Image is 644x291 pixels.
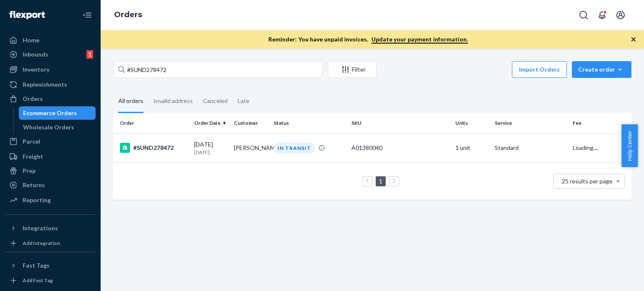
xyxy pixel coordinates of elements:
div: Ecommerce Orders [23,109,77,117]
div: A01380040 [351,144,448,152]
td: [PERSON_NAME] [231,133,270,162]
a: Parcel [5,135,96,148]
a: Page 1 is your current page [377,178,384,185]
button: Create order [572,61,631,78]
td: Loading.... [569,133,631,162]
span: 25 results per page [562,178,613,185]
input: Search orders [113,61,323,78]
a: Add Fast Tag [5,276,96,286]
img: Flexport logo [9,11,45,19]
th: Service [491,113,569,133]
div: 1 [86,50,93,59]
a: Returns [5,178,96,192]
a: Prep [5,164,96,178]
a: Freight [5,150,96,163]
th: SKU [348,113,452,133]
div: [DATE] [194,140,227,156]
button: Fast Tags [5,259,96,272]
th: Status [270,113,348,133]
div: Invalid address [153,90,193,112]
div: Returns [23,181,45,189]
p: Reminder: You have unpaid invoices. [268,35,468,44]
a: Update your payment information. [371,36,468,44]
th: Fee [569,113,631,133]
div: Wholesale Orders [23,123,74,131]
div: IN TRANSIT [274,142,315,154]
div: Home [23,36,39,44]
div: Filter [328,65,376,74]
div: #SUND278472 [120,143,187,153]
button: Import Orders [512,61,567,78]
div: Prep [23,167,36,175]
button: Filter [328,61,377,78]
ol: breadcrumbs [107,3,149,27]
div: Replenishments [23,80,67,89]
button: Open notifications [594,7,610,23]
a: Orders [114,10,142,19]
div: Late [238,90,249,112]
div: Create order [578,65,625,74]
td: 1 unit [452,133,492,162]
a: Inbounds1 [5,48,96,61]
a: Ecommerce Orders [19,106,96,120]
button: Open account menu [612,7,629,23]
div: Fast Tags [23,261,49,270]
p: [DATE] [194,149,227,156]
div: Parcel [23,137,40,146]
div: Integrations [23,224,58,232]
button: Integrations [5,221,96,235]
button: Open Search Box [575,7,592,23]
th: Order [113,113,191,133]
div: Add Integration [23,239,60,247]
a: Inventory [5,63,96,76]
th: Units [452,113,492,133]
div: Inventory [23,65,49,74]
div: Customer [234,119,267,126]
a: Orders [5,92,96,106]
div: Freight [23,152,43,161]
div: Reporting [23,196,51,204]
a: Home [5,33,96,47]
a: Add Integration [5,238,96,248]
div: Orders [23,95,43,103]
a: Replenishments [5,78,96,91]
a: Reporting [5,193,96,207]
p: Standard [495,144,566,152]
button: Close Navigation [79,7,96,23]
button: Help Center [621,124,638,167]
a: Wholesale Orders [19,121,96,134]
th: Order Date [191,113,231,133]
div: Inbounds [23,50,48,59]
div: Add Fast Tag [23,277,53,284]
div: All orders [118,90,143,113]
div: Canceled [203,90,228,112]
